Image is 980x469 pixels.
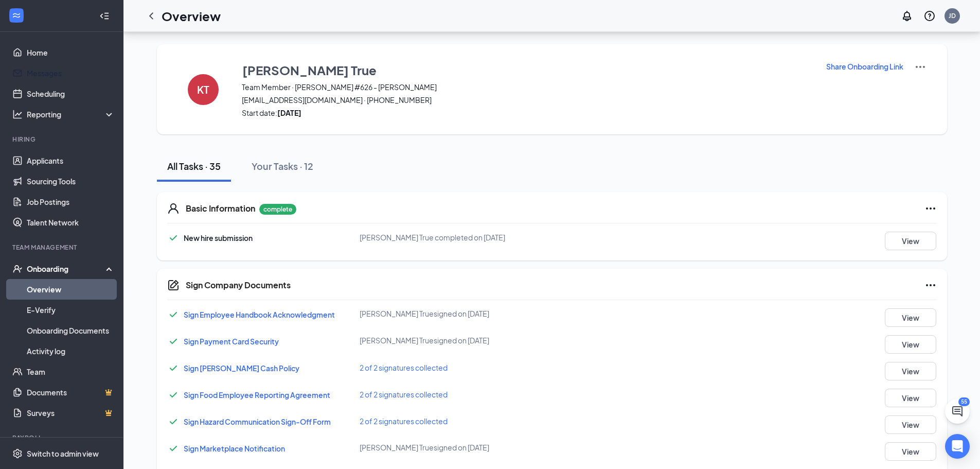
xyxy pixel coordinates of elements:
[186,280,291,291] h5: Sign Company Documents
[27,150,115,171] a: Applicants
[242,82,813,92] span: Team Member · [PERSON_NAME] #626 - [PERSON_NAME]
[914,61,926,73] img: More Actions
[826,61,903,72] p: Share Onboarding Link
[885,232,936,250] button: View
[27,341,115,361] a: Activity log
[167,362,180,374] svg: Checkmark
[145,10,157,22] svg: ChevronLeft
[360,308,616,319] div: [PERSON_NAME] True signed on [DATE]
[27,403,115,423] a: SurveysCrown
[924,279,937,291] svg: Ellipses
[949,11,956,20] div: JD
[945,399,970,424] button: ChatActive
[12,264,23,274] svg: UserCheck
[360,442,616,453] div: [PERSON_NAME] True signed on [DATE]
[186,203,255,214] h5: Basic Information
[167,279,180,291] svg: CompanyDocumentIcon
[27,300,115,320] a: E-Verify
[27,320,115,341] a: Onboarding Documents
[27,192,115,212] a: Job Postings
[360,416,448,426] span: 2 of 2 signatures collected
[885,415,936,434] button: View
[885,335,936,354] button: View
[360,363,448,372] span: 2 of 2 signatures collected
[242,95,813,105] span: [EMAIL_ADDRESS][DOMAIN_NAME] · [PHONE_NUMBER]
[242,108,813,118] span: Start date:
[923,10,936,22] svg: QuestionInfo
[27,63,115,83] a: Messages
[885,389,936,407] button: View
[12,243,113,252] div: Team Management
[184,417,331,426] a: Sign Hazard Communication Sign-Off Form
[901,10,913,22] svg: Notifications
[885,362,936,380] button: View
[184,337,279,346] a: Sign Payment Card Security
[177,61,229,118] button: KT
[951,405,964,418] svg: ChatActive
[360,233,505,242] span: [PERSON_NAME] True completed on [DATE]
[167,415,180,428] svg: Checkmark
[167,308,180,321] svg: Checkmark
[12,109,23,119] svg: Analysis
[162,7,221,25] h1: Overview
[242,61,813,79] button: [PERSON_NAME] True
[184,363,299,373] a: Sign [PERSON_NAME] Cash Policy
[360,335,616,345] div: [PERSON_NAME] True signed on [DATE]
[184,233,253,242] span: New hire submission
[167,335,180,348] svg: Checkmark
[167,202,180,215] svg: User
[259,204,296,215] p: complete
[27,212,115,233] a: Talent Network
[184,390,330,399] a: Sign Food Employee Reporting Agreement
[826,61,904,72] button: Share Onboarding Link
[197,86,209,93] h4: KT
[167,232,180,244] svg: Checkmark
[27,42,115,63] a: Home
[924,202,937,215] svg: Ellipses
[27,382,115,403] a: DocumentsCrown
[277,108,301,117] strong: [DATE]
[27,279,115,300] a: Overview
[167,160,221,172] div: All Tasks · 35
[945,434,970,459] div: Open Intercom Messenger
[27,361,115,382] a: Team
[12,433,113,442] div: Payroll
[252,160,313,172] div: Your Tasks · 12
[27,171,115,192] a: Sourcing Tools
[242,61,377,79] h3: [PERSON_NAME] True
[12,448,23,459] svg: Settings
[99,11,110,21] svg: Collapse
[885,308,936,327] button: View
[184,444,285,453] a: Sign Marketplace Notification
[27,264,106,274] div: Onboarding
[958,397,970,406] div: 55
[27,83,115,104] a: Scheduling
[12,135,113,144] div: Hiring
[360,390,448,399] span: 2 of 2 signatures collected
[27,109,115,119] div: Reporting
[167,442,180,455] svg: Checkmark
[167,389,180,401] svg: Checkmark
[184,310,335,319] a: Sign Employee Handbook Acknowledgment
[27,448,99,459] div: Switch to admin view
[885,442,936,461] button: View
[11,10,22,21] svg: WorkstreamLogo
